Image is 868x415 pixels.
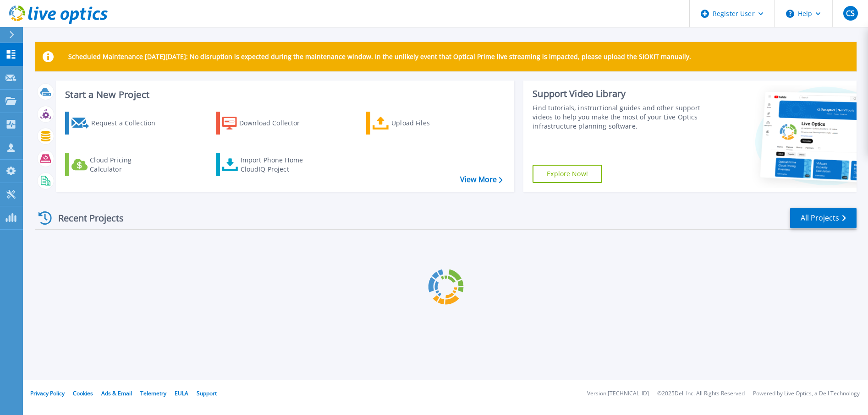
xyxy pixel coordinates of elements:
a: All Projects [790,208,857,228]
a: Upload Files [366,112,468,135]
div: Recent Projects [35,207,136,229]
div: Request a Collection [91,114,165,132]
div: Import Phone Home CloudIQ Project [241,156,312,174]
a: Ads & Email [101,389,132,397]
p: Scheduled Maintenance [DATE][DATE]: No disruption is expected during the maintenance window. In t... [68,53,691,60]
div: Download Collector [239,114,313,132]
div: Support Video Library [533,88,702,100]
a: Download Collector [216,112,318,135]
div: Find tutorials, instructional guides and other support videos to help you make the most of your L... [533,103,702,131]
h3: Start a New Project [65,90,502,100]
li: Powered by Live Optics, a Dell Technology [753,391,860,397]
li: © 2025 Dell Inc. All Rights Reserved [657,391,745,397]
a: EULA [175,389,188,397]
a: View More [460,175,503,184]
a: Cookies [73,389,93,397]
a: Privacy Policy [30,389,65,397]
a: Request a Collection [65,112,167,135]
div: Cloud Pricing Calculator [90,156,163,174]
a: Support [197,389,217,397]
a: Telemetry [140,389,166,397]
div: Upload Files [391,114,465,132]
a: Explore Now! [533,165,602,183]
li: Version: [TECHNICAL_ID] [587,391,649,397]
span: CS [846,10,855,17]
a: Cloud Pricing Calculator [65,153,167,176]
